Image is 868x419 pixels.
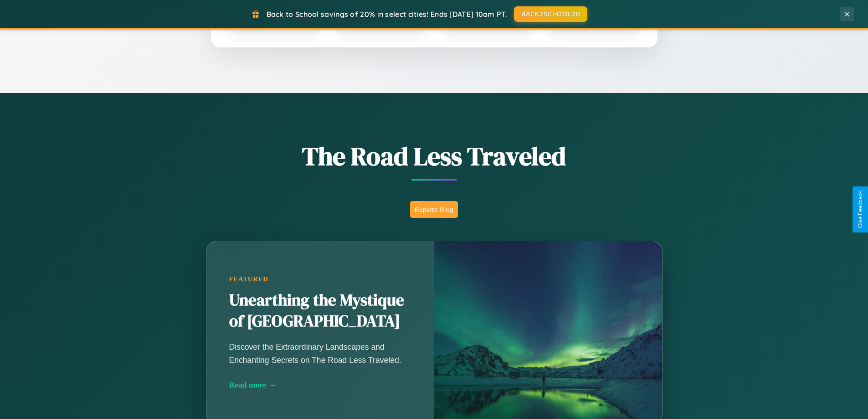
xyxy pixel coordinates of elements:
[229,290,411,332] h2: Unearthing the Mystique of [GEOGRAPHIC_DATA]
[410,201,458,218] button: Explore Blog
[229,341,411,366] p: Discover the Extraordinary Landscapes and Enchanting Secrets on The Road Less Traveled.
[514,6,587,22] button: BACK2SCHOOL20
[161,139,708,174] h1: The Road Less Traveled
[857,191,863,228] div: Give Feedback
[267,10,507,19] span: Back to School savings of 20% in select cities! Ends [DATE] 10am PT.
[229,380,411,390] div: Read more →
[229,275,411,283] div: Featured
